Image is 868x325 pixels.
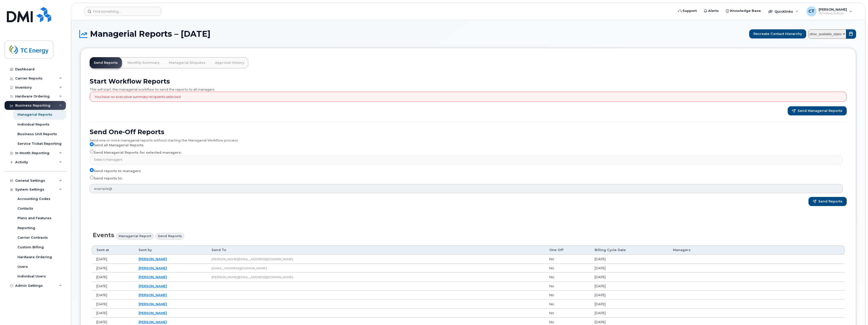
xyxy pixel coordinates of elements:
[590,273,668,282] td: [DATE]
[90,184,843,193] input: example@
[90,150,94,154] input: Send Managerial Reports for selected managers:
[165,57,210,68] a: Managerial Disputes
[92,309,134,318] td: [DATE]
[545,273,590,282] td: No
[139,257,167,261] a: [PERSON_NAME]
[590,309,668,318] td: [DATE]
[139,275,167,279] a: [PERSON_NAME]
[818,199,842,204] span: Send Reports
[590,282,668,291] td: [DATE]
[139,293,167,297] a: [PERSON_NAME]
[590,246,668,255] th: Billing Cycle Date
[753,31,802,36] span: Recreate Contact Hierarchy
[134,246,207,255] th: Sent by
[211,57,248,68] a: Approval History
[139,266,167,270] a: [PERSON_NAME]
[90,150,181,156] label: Send Managerial Reports for selected managers:
[90,85,847,92] div: This will start the managerial workflow to send the reports to all managers
[590,291,668,300] td: [DATE]
[119,234,151,238] span: Managerial Report
[590,255,668,264] td: [DATE]
[92,291,134,300] td: [DATE]
[92,273,134,282] td: [DATE]
[158,234,182,238] span: Send reports
[668,246,845,255] th: Managers
[139,284,167,288] a: [PERSON_NAME]
[846,303,864,321] iframe: Messenger Launcher
[212,275,293,279] span: [PERSON_NAME][EMAIL_ADDRESS][DOMAIN_NAME]
[545,309,590,318] td: No
[139,320,167,324] a: [PERSON_NAME]
[212,257,293,261] span: [PERSON_NAME][EMAIL_ADDRESS][DOMAIN_NAME]
[90,57,122,68] a: Send Reports
[93,232,114,239] span: Events
[808,197,847,206] button: Send Reports
[207,246,545,255] th: Send To
[90,30,211,38] span: Managerial Reports – [DATE]
[123,57,163,68] a: Monthly Summary
[90,142,94,146] input: Send all Managerial Reports
[90,142,144,148] label: Send all Managerial Reports
[590,264,668,273] td: [DATE]
[545,300,590,309] td: No
[788,106,847,115] button: Send Managerial Reports
[545,291,590,300] td: No
[92,246,134,255] th: Sent at
[92,300,134,309] td: [DATE]
[95,94,181,99] p: You have no executive summary recipients selected.
[92,282,134,291] td: [DATE]
[139,302,167,306] a: [PERSON_NAME]
[545,255,590,264] td: No
[139,311,167,315] a: [PERSON_NAME]
[798,109,842,113] span: Send Managerial Reports
[212,266,267,270] span: [EMAIL_ADDRESS][DOMAIN_NAME]
[90,136,847,143] div: Send one or more managerial reports without starting the Managerial Workflow process
[90,175,122,181] label: Send reports to:
[90,128,847,136] h2: Send One-Off Reports
[90,168,94,172] input: Send reports to managers
[749,29,806,38] button: Recreate Contact Hierarchy
[90,77,847,85] h2: Start Workflow Reports
[590,300,668,309] td: [DATE]
[92,255,134,264] td: [DATE]
[545,282,590,291] td: No
[92,264,134,273] td: [DATE]
[90,175,94,179] input: Send reports to:
[90,168,141,174] label: Send reports to managers
[545,264,590,273] td: No
[545,246,590,255] th: One Off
